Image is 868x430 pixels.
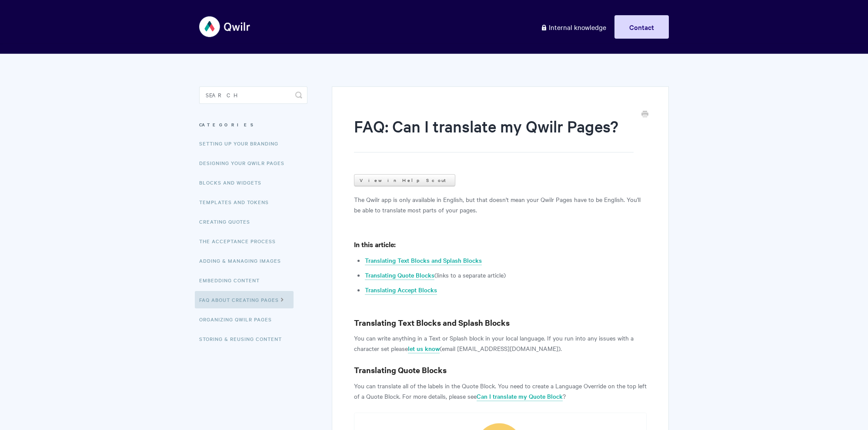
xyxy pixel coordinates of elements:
a: View in Help Scout [354,174,455,186]
p: The Qwilr app is only available in English, but that doesn't mean your Qwilr Pages have to be Eng... [354,194,647,215]
a: Embedding Content [199,271,266,289]
a: Creating Quotes [199,213,257,230]
a: Translating Quote Blocks [365,271,434,280]
p: You can write anything in a Text or Splash block in your local language. If you run into any issu... [354,333,647,354]
a: FAQ About Creating Pages [195,291,294,308]
h3: Translating Text Blocks and Splash Blocks [354,317,647,329]
a: Can I translate my Quote Block [477,392,563,401]
h3: Translating Quote Blocks [354,364,647,376]
a: The Acceptance Process [199,232,282,250]
a: let us know [408,344,440,354]
li: (links to a separate article) [365,270,647,280]
h3: Categories [199,117,307,132]
a: Contact [614,15,669,39]
a: Designing Your Qwilr Pages [199,154,291,172]
a: Setting up your Branding [199,135,285,152]
a: Adding & Managing Images [199,252,287,269]
h4: In this article: [354,239,647,250]
a: Translating Text Blocks and Splash Blocks [365,256,482,265]
input: Search [199,86,307,104]
h1: FAQ: Can I translate my Qwilr Pages? [354,115,634,152]
a: Templates and Tokens [199,193,275,211]
a: Storing & Reusing Content [199,330,288,347]
a: Translating Accept Blocks [365,285,437,295]
a: Blocks and Widgets [199,174,268,191]
img: Qwilr Help Center [199,10,251,43]
a: Internal knowledge [534,15,613,39]
a: Organizing Qwilr Pages [199,311,278,328]
a: Print this Article [641,110,648,119]
p: You can translate all of the labels in the Quote Block. You need to create a Language Override on... [354,380,647,401]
